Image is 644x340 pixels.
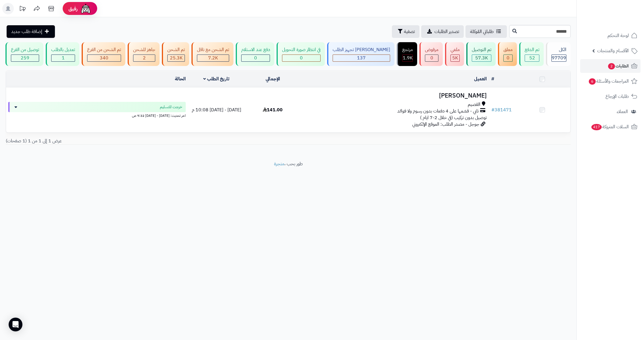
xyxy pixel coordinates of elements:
a: في انتظار صورة التحويل 0 [275,42,326,66]
div: اخر تحديث: [DATE] - [DATE] 9:32 ص [8,112,186,118]
span: رفيق [68,5,78,12]
a: العملاء [580,105,641,118]
button: تصفية [392,25,419,38]
a: العميل [474,75,487,82]
a: [PERSON_NAME] تجهيز الطلب 137 [326,42,396,66]
span: لوحة التحكم [607,32,629,40]
a: تعديل بالطلب 1 [45,42,80,66]
div: 52 [525,55,539,61]
div: معلق [503,46,513,53]
a: مرتجع 1.9K [396,42,418,66]
a: متجرة [274,160,284,167]
div: جاهز للشحن [133,46,155,53]
div: ملغي [451,46,460,53]
div: 0 [504,55,512,61]
div: مرتجع [402,46,413,53]
span: [DATE] - [DATE] 10:08 م [192,106,241,113]
span: المراجعات والأسئلة [588,77,629,85]
span: 417 [591,124,602,130]
div: تم الشحن من الفرع [87,46,121,53]
span: 57.3K [475,55,488,61]
a: مرفوض 0 [418,42,444,66]
span: 52 [529,55,535,61]
a: الكل97709 [545,42,572,66]
span: 1 [62,55,65,61]
div: مرفوض [425,46,438,53]
span: توصيل بدون تركيب (في خلال 2-7 ايام ) [420,114,487,121]
div: تم الشحن مع ناقل [197,46,229,53]
span: 137 [357,55,366,61]
span: طلبات الإرجاع [605,92,629,100]
a: جاهز للشحن 2 [126,42,161,66]
span: العملاء [617,108,628,116]
a: #381471 [491,106,512,113]
img: ai-face.png [80,3,91,14]
span: خرجت للتسليم [160,104,182,110]
div: الكل [551,46,566,53]
div: تم الدفع [525,46,539,53]
span: 2 [143,55,146,61]
a: تاريخ الطلب [203,75,229,82]
a: معلق 0 [497,42,518,66]
span: 0 [300,55,303,61]
a: تم الشحن مع ناقل 7.2K [190,42,235,66]
div: 7222 [197,55,229,61]
span: الأقسام والمنتجات [597,47,629,55]
a: السلات المتروكة417 [580,120,641,134]
span: جوجل - مصدر الطلب: الموقع الإلكتروني [412,121,479,128]
div: تعديل بالطلب [51,46,75,53]
span: # [491,106,494,113]
span: القصيم [468,101,480,108]
span: تصفية [404,28,415,35]
span: تصدير الطلبات [434,28,459,35]
a: الطلبات2 [580,59,641,73]
span: تابي - قسّمها على 4 دفعات بدون رسوم ولا فوائد [397,108,479,114]
a: ملغي 5K [444,42,465,66]
div: تم التوصيل [472,46,491,53]
div: دفع عند الاستلام [241,46,270,53]
span: 259 [21,55,29,61]
div: [PERSON_NAME] تجهيز الطلب [333,46,390,53]
img: logo-2.png [605,15,639,27]
span: 6 [589,78,596,85]
a: # [491,75,494,82]
div: 2 [133,55,155,61]
span: السلات المتروكة [591,123,629,131]
a: تصدير الطلبات [421,25,464,38]
span: 0 [430,55,433,61]
div: عرض 1 إلى 1 من 1 (1 صفحات) [1,138,288,144]
a: طلباتي المُوكلة [465,25,507,38]
div: 340 [87,55,121,61]
a: تم التوصيل 57.3K [465,42,497,66]
span: 97709 [552,55,566,61]
a: الإجمالي [266,75,280,82]
a: تم الشحن من الفرع 340 [80,42,126,66]
a: تم الدفع 52 [518,42,545,66]
a: طلبات الإرجاع [580,90,641,103]
span: 0 [507,55,509,61]
span: 5K [452,55,458,61]
div: في انتظار صورة التحويل [282,46,321,53]
div: 0 [425,55,438,61]
span: 340 [100,55,108,61]
span: إضافة طلب جديد [11,28,42,35]
h3: [PERSON_NAME] [303,92,487,99]
div: 0 [241,55,270,61]
span: 0 [254,55,257,61]
a: لوحة التحكم [580,29,641,42]
div: 5018 [451,55,459,61]
div: 25336 [168,55,185,61]
div: توصيل من الفرع [11,46,39,53]
div: 259 [11,55,39,61]
div: Open Intercom Messenger [9,318,22,331]
div: 57255 [472,55,491,61]
span: 1.9K [403,55,413,61]
a: الحالة [175,75,186,82]
div: تم الشحن [167,46,185,53]
span: طلباتي المُوكلة [470,28,494,35]
a: تم الشحن 25.3K [161,42,190,66]
a: دفع عند الاستلام 0 [235,42,275,66]
div: 0 [282,55,320,61]
span: 25.3K [170,55,183,61]
a: تحديثات المنصة [15,3,30,16]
